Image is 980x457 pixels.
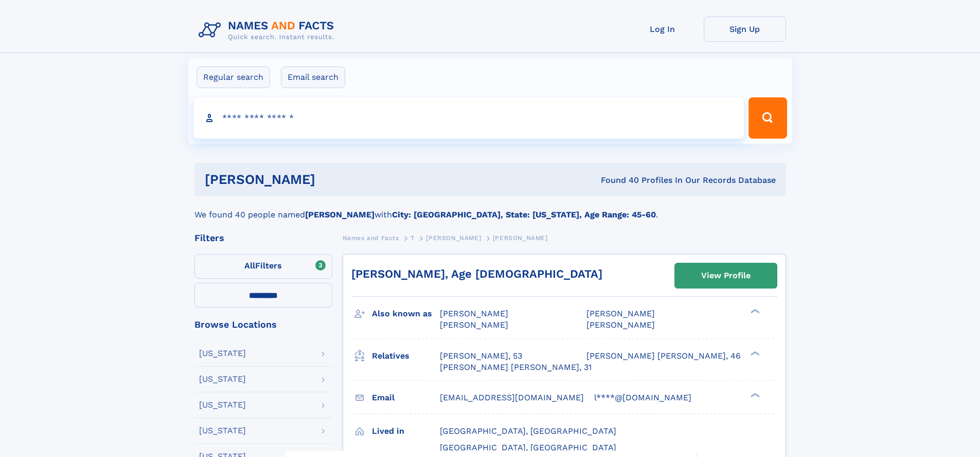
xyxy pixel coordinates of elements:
[199,427,246,435] div: [US_STATE]
[493,234,548,242] span: [PERSON_NAME]
[194,16,343,44] img: Logo Names and Facts
[675,263,777,288] a: View Profile
[372,422,440,440] h3: Lived in
[458,175,776,186] div: Found 40 Profiles In Our Records Database
[440,350,522,362] a: [PERSON_NAME], 53
[392,210,656,219] b: City: [GEOGRAPHIC_DATA], State: [US_STATE], Age Range: 45-60
[426,234,481,242] span: [PERSON_NAME]
[281,66,345,88] label: Email search
[411,231,415,244] a: T
[440,443,616,452] span: [GEOGRAPHIC_DATA], [GEOGRAPHIC_DATA]
[194,233,332,243] div: Filters
[351,267,602,280] a: [PERSON_NAME], Age [DEMOGRAPHIC_DATA]
[701,264,751,287] div: View Profile
[586,320,655,330] span: [PERSON_NAME]
[749,97,787,139] button: Search Button
[748,350,760,357] div: ❯
[194,196,786,221] div: We found 40 people named with .
[194,320,332,329] div: Browse Locations
[372,347,440,365] h3: Relatives
[586,350,741,362] a: [PERSON_NAME] [PERSON_NAME], 46
[440,309,508,318] span: [PERSON_NAME]
[199,375,246,383] div: [US_STATE]
[244,261,255,270] span: All
[205,173,458,186] h1: [PERSON_NAME]
[748,392,760,398] div: ❯
[372,389,440,407] h3: Email
[199,401,246,409] div: [US_STATE]
[197,66,270,88] label: Regular search
[193,97,744,139] input: search input
[440,426,616,436] span: [GEOGRAPHIC_DATA], [GEOGRAPHIC_DATA]
[440,320,508,330] span: [PERSON_NAME]
[199,349,246,358] div: [US_STATE]
[586,309,655,318] span: [PERSON_NAME]
[194,254,332,279] label: Filters
[704,16,786,42] a: Sign Up
[621,16,704,42] a: Log In
[343,231,399,244] a: Names and Facts
[372,305,440,323] h3: Also known as
[748,308,760,315] div: ❯
[440,362,592,373] a: [PERSON_NAME] [PERSON_NAME], 31
[426,231,481,244] a: [PERSON_NAME]
[411,234,415,242] span: T
[440,393,584,402] span: [EMAIL_ADDRESS][DOMAIN_NAME]
[305,210,375,219] b: [PERSON_NAME]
